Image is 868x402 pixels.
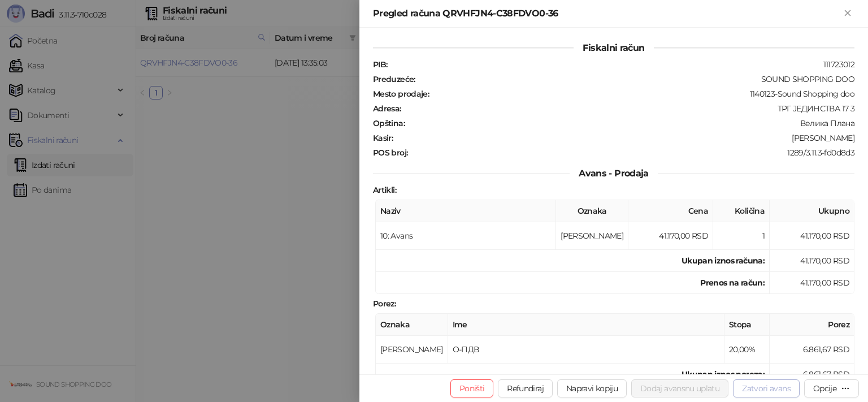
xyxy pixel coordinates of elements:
strong: Porez : [373,299,396,309]
button: Zatvori [841,7,854,20]
td: [PERSON_NAME] [556,222,628,250]
div: 1289/3.11.3-fd0d8d3 [409,148,856,158]
strong: Opština : [373,118,405,128]
span: Fiskalni račun [574,42,653,53]
strong: PIB : [373,59,387,70]
strong: Artikli : [373,185,396,195]
td: 1 [713,222,770,250]
div: Opcije [813,383,836,394]
div: Pregled računa QRVHFJN4-C38FDVO0-36 [373,7,841,20]
th: Porez [770,314,854,336]
button: Opcije [804,379,859,397]
th: Oznaka [376,314,448,336]
strong: Mesto prodaje : [373,89,429,99]
th: Ukupno [770,200,854,222]
th: Ime [448,314,724,336]
button: Poništi [450,379,494,397]
strong: Adresa : [373,103,401,114]
td: 6.861,67 RSD [770,336,854,364]
td: О-ПДВ [448,336,724,364]
td: [PERSON_NAME] [376,336,448,364]
div: SOUND SHOPPING DOO [416,74,856,84]
button: Dodaj avansnu uplatu [631,379,728,397]
td: 41.170,00 RSD [770,272,854,294]
th: Naziv [376,200,556,222]
div: [PERSON_NAME] [394,133,856,143]
th: Oznaka [556,200,628,222]
div: ТРГ ЈЕДИНСТВА 17 3 [402,103,856,114]
strong: Ukupan iznos računa : [682,256,765,266]
button: Zatvori avans [733,379,800,397]
td: 6.861,67 RSD [770,364,854,386]
th: Količina [713,200,770,222]
td: 41.170,00 RSD [770,250,854,272]
strong: Prenos na račun : [700,278,765,288]
strong: POS broj : [373,148,407,158]
td: 20,00% [724,336,770,364]
div: Велика Плана [406,118,856,128]
button: Refundiraj [498,379,553,397]
span: Avans - Prodaja [570,168,657,179]
th: Cena [628,200,713,222]
td: 41.170,00 RSD [770,222,854,250]
th: Stopa [724,314,770,336]
td: 41.170,00 RSD [628,222,713,250]
span: Napravi kopiju [566,383,618,394]
button: Napravi kopiju [557,379,627,397]
strong: Ukupan iznos poreza: [682,369,765,379]
div: 111723012 [388,59,856,70]
td: 10: Avans [376,222,556,250]
strong: Kasir : [373,133,393,143]
div: 1140123-Sound Shopping doo [430,89,856,99]
strong: Preduzeće : [373,74,415,84]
